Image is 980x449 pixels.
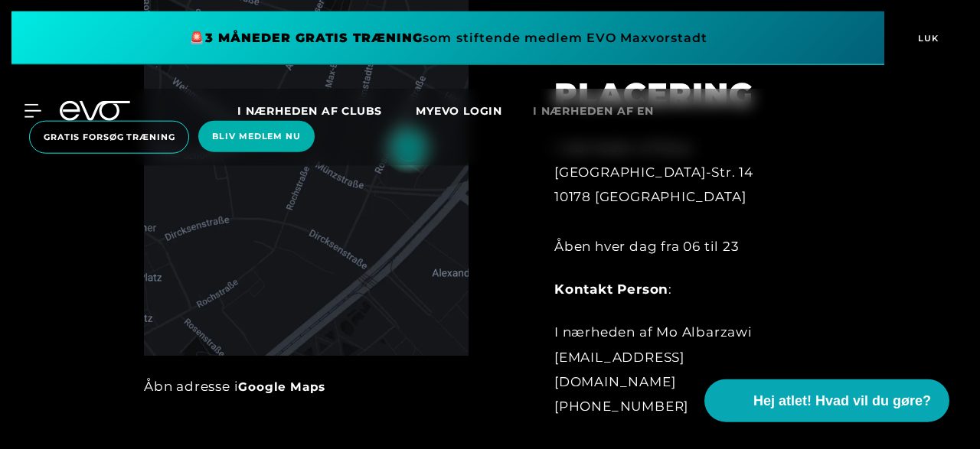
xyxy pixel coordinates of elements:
strong: Kontakt Person [554,281,668,297]
a: Google Maps [238,379,325,394]
span: Hej atlet! Hvad vil du gøre? [753,391,931,412]
span: I nærheden af Clubs [237,104,382,118]
a: Bliv medlem nu [194,121,318,154]
span: LUK [914,31,939,45]
a: Gratis forsøg træning [24,121,194,154]
div: Åbn adresse i [144,374,469,399]
button: Hej atlet! Hvad vil du gøre? [704,379,949,422]
div: : [554,277,805,301]
a: MYEVO LOGIN [416,104,502,118]
span: Gratis forsøg træning [44,131,175,144]
div: I nærheden af Rosa-[GEOGRAPHIC_DATA]-Str. 14 10178 [GEOGRAPHIC_DATA] Åben hver dag fra 06 til 23 [554,135,805,259]
button: LUK [884,11,969,65]
a: i nærheden af en [533,102,672,120]
div: I nærheden af Mo Albarzawi [EMAIL_ADDRESS][DOMAIN_NAME] [PHONE_NUMBER] [554,320,805,418]
span: i nærheden af en [533,104,654,118]
a: I nærheden af Clubs [237,103,413,118]
span: Bliv medlem nu [212,130,300,143]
